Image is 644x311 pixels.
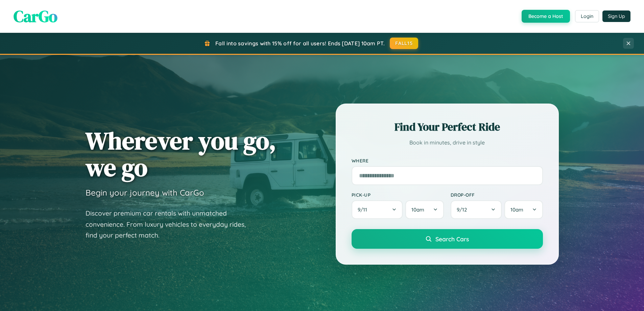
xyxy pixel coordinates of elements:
[352,158,543,163] label: Where
[457,206,470,213] span: 9 / 12
[352,119,543,134] h2: Find Your Perfect Ride
[86,127,276,181] h1: Wherever you go, we go
[575,10,599,22] button: Login
[405,200,444,219] button: 10am
[451,200,502,219] button: 9/12
[352,138,543,148] p: Book in minutes, drive in style
[510,206,523,213] span: 10am
[14,5,57,27] span: CarGo
[86,187,204,198] h3: Begin your journey with CarGo
[86,208,255,241] p: Discover premium car rentals with unmatched convenience. From luxury vehicles to everyday rides, ...
[352,229,543,249] button: Search Cars
[358,206,371,213] span: 9 / 11
[352,200,403,219] button: 9/11
[215,40,385,47] span: Fall into savings with 15% off for all users! Ends [DATE] 10am PT.
[602,10,630,22] button: Sign Up
[504,200,543,219] button: 10am
[411,206,424,213] span: 10am
[522,10,570,23] button: Become a Host
[352,192,444,198] label: Pick-up
[390,38,418,49] button: FALL15
[435,235,469,243] span: Search Cars
[451,192,543,198] label: Drop-off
